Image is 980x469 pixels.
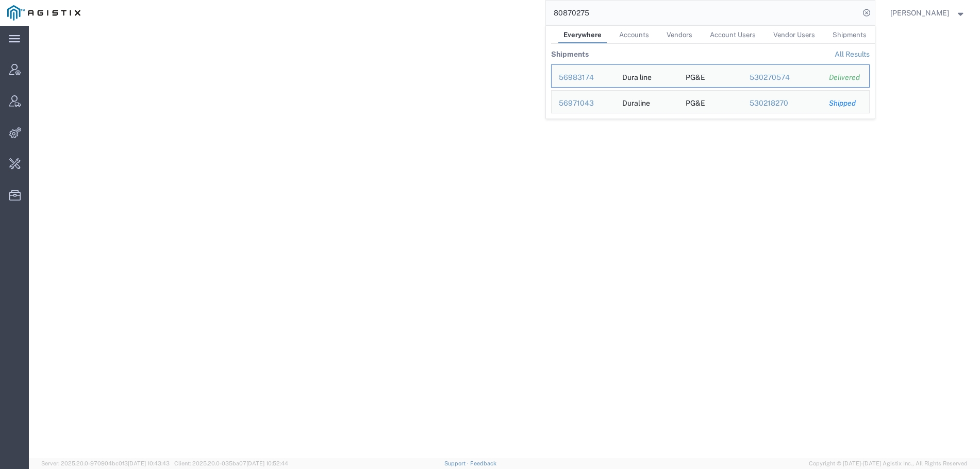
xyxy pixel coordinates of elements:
[890,7,966,19] button: [PERSON_NAME]
[546,1,859,25] input: Search for shipment number, reference number
[41,460,170,466] span: Server: 2025.20.0-970904bc0f3
[246,460,288,466] span: [DATE] 10:52:44
[444,460,470,466] a: Support
[833,31,867,39] span: Shipments
[563,31,602,39] span: Everywhere
[890,7,949,19] span: Kayla Donahue
[622,65,651,87] div: Dura line
[619,31,649,39] span: Accounts
[622,91,650,113] div: Duraline
[559,72,608,83] div: 56983174
[686,91,705,113] div: PG&E
[667,31,692,39] span: Vendors
[749,72,815,83] div: 530270574
[749,98,815,109] div: 530218270
[835,50,870,58] a: View all shipments found by criterion
[551,44,875,119] table: Search Results
[551,44,589,64] th: Shipments
[710,31,756,39] span: Account Users
[29,26,980,458] iframe: FS Legacy Container
[829,72,862,83] div: Delivered
[128,460,170,466] span: [DATE] 10:43:43
[470,460,496,466] a: Feedback
[174,460,288,466] span: Client: 2025.20.0-035ba07
[829,98,862,109] div: Shipped
[686,65,705,87] div: PG&E
[7,5,80,21] img: logo
[559,98,608,109] div: 56971043
[809,459,968,468] span: Copyright © [DATE]-[DATE] Agistix Inc., All Rights Reserved
[773,31,815,39] span: Vendor Users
